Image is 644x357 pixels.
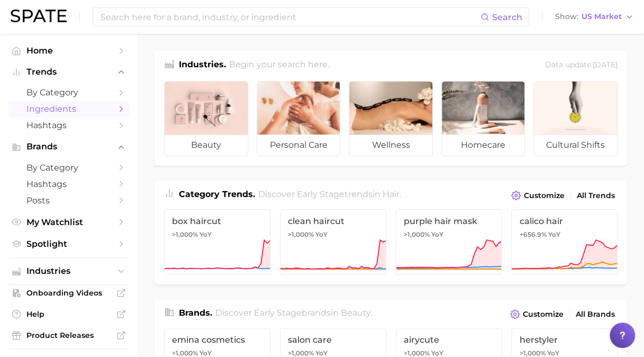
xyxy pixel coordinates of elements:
span: box haircut [172,216,262,226]
span: Spotlight [26,239,111,249]
span: >1,000% [172,349,198,357]
a: Home [8,42,129,59]
a: Product Releases [8,327,129,343]
span: Hashtags [26,120,111,130]
div: Data update: [DATE] [545,58,618,73]
span: All Brands [576,310,615,319]
a: purple hair mask>1,000% YoY [396,209,502,275]
span: Category Trends . [179,189,255,199]
a: Hashtags [8,117,129,133]
a: box haircut>1,000% YoY [164,209,270,275]
a: calico hair+656.9% YoY [511,209,618,275]
span: My Watchlist [26,217,111,227]
input: Search here for a brand, industry, or ingredient [99,8,480,26]
span: Help [26,309,111,319]
span: wellness [349,135,432,156]
span: emina cosmetics [172,335,262,345]
span: US Market [582,14,622,20]
span: salon care [288,335,378,345]
span: Posts [26,195,111,206]
span: Show [555,14,578,20]
span: by Category [26,87,111,97]
span: Customize [524,191,565,200]
a: Hashtags [8,176,129,192]
span: All Trends [577,191,615,200]
a: All Trends [574,189,618,203]
span: cultural shifts [534,135,617,156]
span: YoY [431,230,443,239]
span: Ingredients [26,104,111,114]
a: Help [8,306,129,322]
h2: Begin your search here. [229,58,329,73]
button: Trends [8,64,129,80]
span: beauty [165,135,248,156]
a: homecare [441,81,525,156]
img: SPATE [11,10,67,22]
a: Ingredients [8,101,129,117]
span: >1,000% [288,230,314,238]
span: calico hair [519,216,610,226]
a: personal care [257,81,341,156]
span: by Category [26,163,111,173]
span: purple hair mask [404,216,494,226]
span: Brands [26,142,111,151]
span: >1,000% [404,230,430,238]
span: >1,000% [519,349,545,357]
button: ShowUS Market [552,10,636,24]
button: Customize [507,307,566,322]
a: All Brands [573,307,618,322]
span: homecare [442,135,525,156]
span: Product Releases [26,331,111,340]
button: Customize [509,188,567,203]
span: personal care [257,135,340,156]
span: >1,000% [288,349,314,357]
span: YoY [548,230,560,239]
span: >1,000% [172,230,198,238]
a: My Watchlist [8,214,129,230]
span: Industries [26,266,111,276]
span: >1,000% [404,349,430,357]
span: Trends [26,67,111,77]
span: hair [383,189,400,199]
a: wellness [349,81,433,156]
h1: Industries. [179,58,226,73]
span: Hashtags [26,179,111,189]
span: Brands . [179,308,212,318]
a: clean haircut>1,000% YoY [280,209,386,275]
button: Brands [8,139,129,155]
a: Posts [8,192,129,209]
a: Spotlight [8,236,129,252]
span: +656.9% [519,230,546,238]
span: Discover Early Stage brands in . [215,308,372,318]
span: clean haircut [288,216,378,226]
span: Customize [523,310,564,319]
a: by Category [8,159,129,176]
a: by Category [8,84,129,101]
span: Home [26,46,111,56]
span: Discover Early Stage trends in . [258,189,401,199]
span: Onboarding Videos [26,288,111,298]
button: Industries [8,263,129,279]
span: beauty [341,308,370,318]
a: Onboarding Videos [8,285,129,301]
span: airycute [404,335,494,345]
span: YoY [199,230,212,239]
span: Search [492,12,522,22]
a: beauty [164,81,248,156]
a: cultural shifts [533,81,618,156]
span: herstyler [519,335,610,345]
span: YoY [315,230,328,239]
